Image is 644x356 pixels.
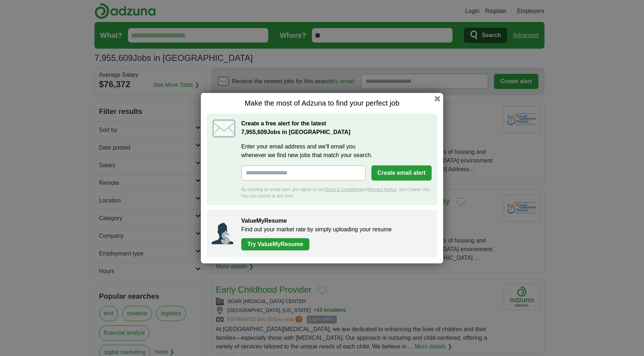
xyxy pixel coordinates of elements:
[241,238,309,250] a: Try ValueMyResume
[369,187,397,192] a: Privacy Notice
[241,128,267,137] span: 7,955,609
[241,119,432,137] h2: Create a free alert for the latest
[241,142,432,160] label: Enter your email address and we'll email you whenever we find new jobs that match your search.
[241,129,350,135] strong: Jobs in [GEOGRAPHIC_DATA]
[371,165,432,181] button: Create email alert
[324,187,361,192] a: Terms & Conditions
[241,217,430,225] h2: ValueMyResume
[241,186,432,199] div: By creating an email alert, you agree to our and , and Cookie Use. You can cancel at any time.
[212,119,235,138] img: icon_email.svg
[207,99,437,108] h1: Make the most of Adzuna to find your perfect job
[241,225,430,234] p: Find out your market rate by simply uploading your resume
